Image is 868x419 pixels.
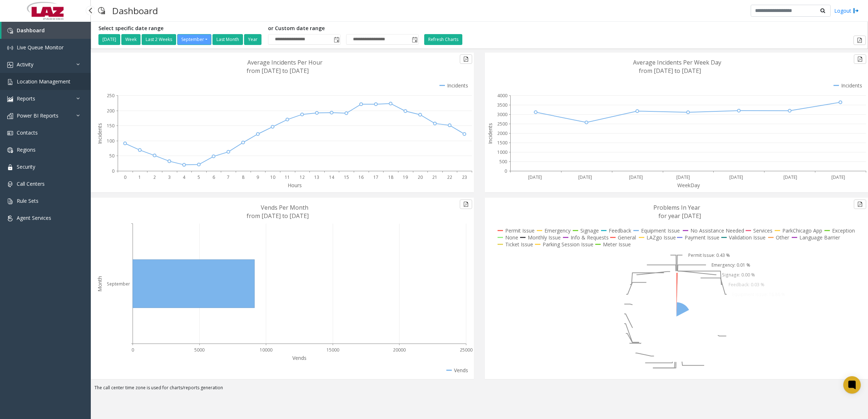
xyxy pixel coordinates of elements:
[332,34,340,45] span: Toggle popup
[658,212,701,220] text: for year [DATE]
[244,34,261,45] button: Year
[247,58,323,66] text: Average Incidents Per Hour
[300,174,305,180] text: 12
[633,58,721,66] text: Average Incidents Per Week Day
[497,111,507,118] text: 3000
[447,174,452,180] text: 22
[393,347,406,353] text: 20000
[292,354,307,361] text: Vends
[7,28,13,34] img: 'icon'
[358,174,364,180] text: 16
[487,123,494,144] text: Incidents
[329,174,334,180] text: 14
[7,45,13,51] img: 'icon'
[460,347,472,353] text: 25000
[107,281,130,287] text: September
[138,174,141,180] text: 1
[98,34,120,45] button: [DATE]
[17,78,70,85] span: Location Management
[629,174,643,180] text: [DATE]
[410,34,418,45] span: Toggle popup
[854,54,866,64] button: Export to pdf
[497,102,507,108] text: 3500
[109,2,162,20] h3: Dashboard
[107,138,114,144] text: 100
[853,36,866,45] button: Export to pdf
[242,174,244,180] text: 8
[853,7,859,15] img: logout
[183,174,186,180] text: 4
[722,272,755,278] text: Signage: 0.00 %
[107,108,114,114] text: 200
[7,62,13,68] img: 'icon'
[227,174,230,180] text: 7
[7,130,13,136] img: 'icon'
[109,153,114,159] text: 50
[677,182,700,189] text: WeekDay
[729,174,743,180] text: [DATE]
[424,34,462,45] button: Refresh Charts
[247,212,309,220] text: from [DATE] to [DATE]
[153,174,156,180] text: 2
[17,214,51,221] span: Agent Services
[432,174,437,180] text: 21
[270,174,275,180] text: 10
[96,123,103,144] text: Incidents
[388,174,393,180] text: 18
[131,347,134,353] text: 0
[256,174,259,180] text: 9
[288,182,302,189] text: Hours
[198,174,200,180] text: 5
[261,204,308,211] text: Vends Per Month
[834,7,859,15] a: Logout
[732,291,785,297] text: Equipment Issue: 16.86 %
[17,44,64,51] span: Live Queue Monitor
[7,198,13,204] img: 'icon'
[7,147,13,153] img: 'icon'
[676,174,690,180] text: [DATE]
[729,282,764,288] text: Feedback: 0.03 %
[124,174,126,180] text: 0
[497,149,507,155] text: 1000
[212,174,215,180] text: 6
[17,146,36,153] span: Regions
[7,113,13,119] img: 'icon'
[98,2,105,20] img: pageIcon
[96,276,103,292] text: Month
[98,25,263,32] h5: Select specific date range
[1,22,91,39] a: Dashboard
[578,174,592,180] text: [DATE]
[142,34,176,45] button: Last 2 Weeks
[17,61,33,68] span: Activity
[497,140,507,146] text: 1500
[17,112,58,119] span: Power BI Reports
[194,347,204,353] text: 5000
[499,159,507,165] text: 500
[268,25,419,32] h5: or Custom date range
[17,180,45,187] span: Call Centers
[7,79,13,85] img: 'icon'
[177,34,211,45] button: September
[831,174,845,180] text: [DATE]
[112,168,114,174] text: 0
[17,27,45,34] span: Dashboard
[285,174,290,180] text: 11
[168,174,171,180] text: 3
[462,174,467,180] text: 23
[854,200,866,209] button: Export to pdf
[91,385,868,395] div: The call center time zone is used for charts/reports generation
[17,163,35,170] span: Security
[17,129,38,136] span: Contacts
[17,197,38,204] span: Rule Sets
[107,123,114,129] text: 150
[7,164,13,170] img: 'icon'
[653,204,700,211] text: Problems In Year
[247,67,309,75] text: from [DATE] to [DATE]
[212,34,243,45] button: Last Month
[497,121,507,127] text: 2500
[260,347,272,353] text: 10000
[460,54,472,64] button: Export to pdf
[7,181,13,187] img: 'icon'
[497,130,507,136] text: 2000
[711,262,750,268] text: Emergency: 0.01 %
